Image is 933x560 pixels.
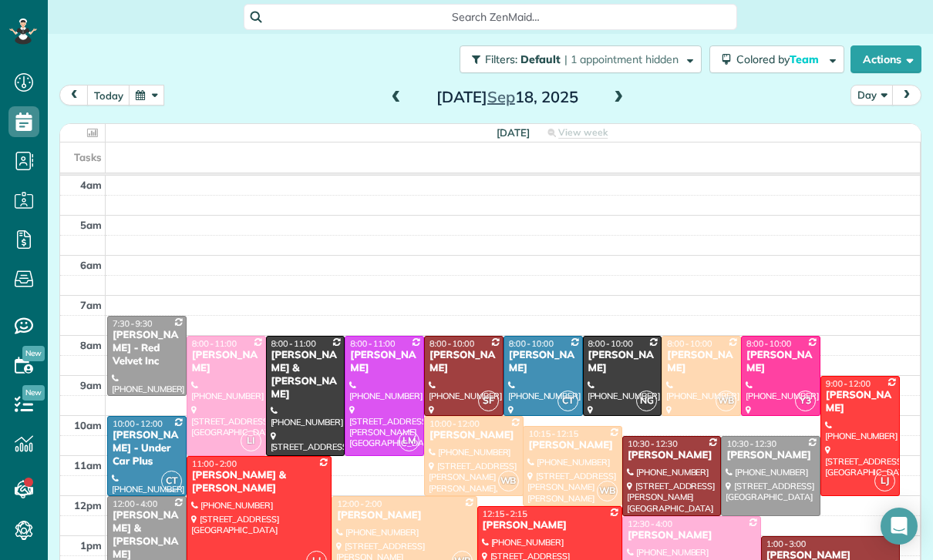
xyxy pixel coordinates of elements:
[74,419,102,431] span: 10am
[80,379,102,391] span: 9am
[588,349,658,375] div: [PERSON_NAME]
[666,349,736,375] div: [PERSON_NAME]
[881,508,918,545] div: Open Intercom Messenger
[746,338,791,349] span: 8:00 - 10:00
[350,338,395,349] span: 8:00 - 11:00
[59,85,89,106] button: prev
[112,429,182,468] div: [PERSON_NAME] - Under Car Plus
[22,346,45,361] span: New
[520,52,561,66] span: Default
[716,391,736,411] span: WB
[874,471,895,491] span: LJ
[557,391,578,411] span: CT
[627,529,756,542] div: [PERSON_NAME]
[726,438,776,449] span: 10:30 - 12:30
[485,52,517,66] span: Filters:
[766,538,807,549] span: 1:00 - 3:00
[483,508,527,519] span: 12:15 - 2:15
[527,439,617,452] div: [PERSON_NAME]
[429,418,480,429] span: 10:00 - 12:00
[271,338,316,349] span: 8:00 - 11:00
[497,126,530,139] span: [DATE]
[112,329,182,368] div: [PERSON_NAME] - Red Velvet Inc
[558,126,608,139] span: View week
[825,389,895,415] div: [PERSON_NAME]
[80,219,102,231] span: 5am
[22,385,45,401] span: New
[746,349,816,375] div: [PERSON_NAME]
[113,418,163,429] span: 10:00 - 12:00
[161,471,182,491] span: CT
[628,518,672,529] span: 12:30 - 4:00
[736,52,824,66] span: Colored by
[241,431,261,451] span: LI
[349,349,419,375] div: [PERSON_NAME]
[509,338,554,349] span: 8:00 - 10:00
[271,349,341,401] div: [PERSON_NAME] & [PERSON_NAME]
[487,87,515,106] span: Sep
[191,349,261,375] div: [PERSON_NAME]
[588,338,633,349] span: 8:00 - 10:00
[726,449,815,462] div: [PERSON_NAME]
[80,539,102,552] span: 1pm
[74,499,102,511] span: 12pm
[80,179,102,191] span: 4am
[192,458,237,469] span: 11:00 - 2:00
[627,449,716,462] div: [PERSON_NAME]
[80,299,102,311] span: 7am
[87,85,130,106] button: today
[795,391,816,411] span: Y3
[826,378,871,389] span: 9:00 - 12:00
[452,45,702,73] a: Filters: Default | 1 appointment hidden
[336,509,472,522] div: [PERSON_NAME]
[636,391,657,411] span: NG
[429,338,474,349] span: 8:00 - 10:00
[564,52,679,66] span: | 1 appointment hidden
[850,45,921,73] button: Actions
[80,259,102,271] span: 6am
[429,349,499,375] div: [PERSON_NAME]
[74,151,102,163] span: Tasks
[508,349,578,375] div: [PERSON_NAME]
[80,339,102,351] span: 8am
[460,45,702,73] button: Filters: Default | 1 appointment hidden
[478,391,499,411] span: SF
[528,428,578,439] span: 10:15 - 12:15
[337,498,382,509] span: 12:00 - 2:00
[399,431,419,451] span: LM
[191,469,327,495] div: [PERSON_NAME] & [PERSON_NAME]
[790,52,821,66] span: Team
[597,481,618,501] span: WB
[113,318,153,329] span: 7:30 - 9:30
[628,438,678,449] span: 10:30 - 12:30
[709,45,844,73] button: Colored byTeam
[892,85,921,106] button: next
[482,519,618,532] div: [PERSON_NAME]
[429,429,518,442] div: [PERSON_NAME]
[411,89,604,106] h2: [DATE] 18, 2025
[113,498,157,509] span: 12:00 - 4:00
[667,338,712,349] span: 8:00 - 10:00
[850,85,894,106] button: Day
[192,338,237,349] span: 8:00 - 11:00
[74,459,102,471] span: 11am
[498,471,519,491] span: WB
